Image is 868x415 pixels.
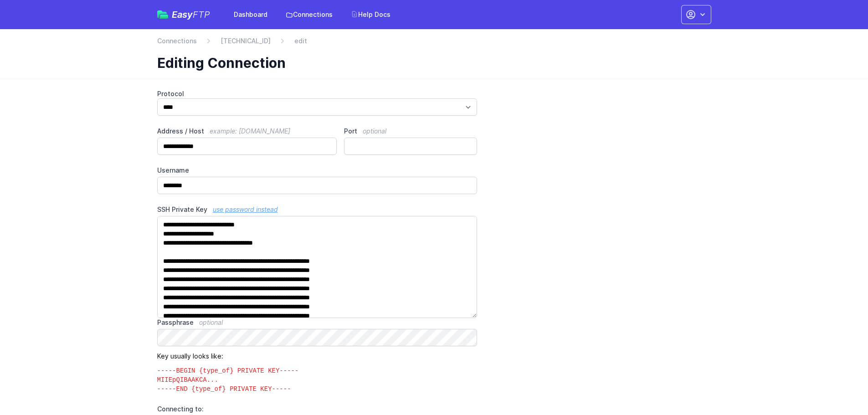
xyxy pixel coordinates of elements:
[157,10,168,19] img: easyftp_logo.png
[280,6,338,23] a: Connections
[157,205,478,214] label: SSH Private Key
[294,36,307,46] span: edit
[344,127,477,136] label: Port
[157,166,478,175] label: Username
[228,6,273,23] a: Dashboard
[157,361,478,394] code: -----BEGIN {type_of} PRIVATE KEY----- MIIEpQIBAAKCA... -----END {type_of} PRIVATE KEY-----
[210,127,290,135] span: example: [DOMAIN_NAME]
[157,405,204,413] span: Connecting to:
[157,346,478,394] p: Key usually looks like:
[157,36,711,51] nav: Breadcrumb
[193,9,210,20] span: FTP
[363,127,386,135] span: optional
[157,55,704,71] h1: Editing Connection
[157,89,478,98] label: Protocol
[199,318,223,326] span: optional
[221,36,271,46] a: [TECHNICAL_ID]
[213,205,278,213] a: use password instead
[345,6,396,23] a: Help Docs
[157,36,197,46] a: Connections
[157,127,337,136] label: Address / Host
[172,10,210,19] span: Easy
[157,10,210,19] a: EasyFTP
[157,318,478,327] label: Passphrase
